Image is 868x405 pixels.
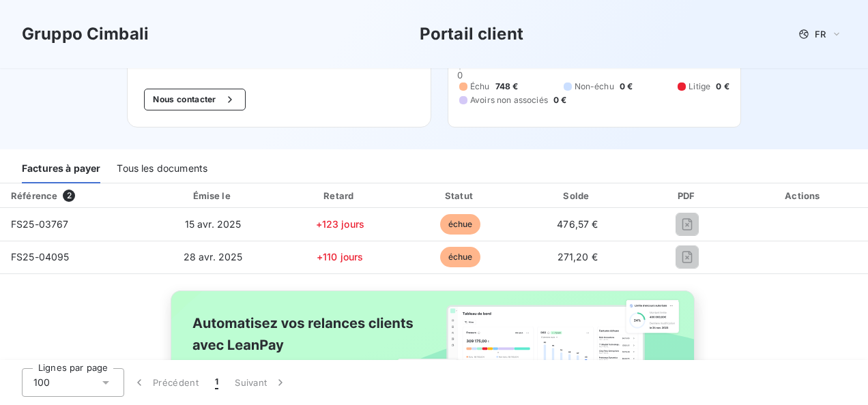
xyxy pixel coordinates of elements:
span: 271,20 € [558,251,598,262]
div: Tous les documents [117,155,207,183]
span: 0 € [553,94,566,106]
div: Solde [522,189,633,202]
span: échue [440,214,481,235]
div: PDF [638,189,737,202]
span: 0 € [716,80,729,93]
div: Retard [282,189,398,202]
h3: Portail client [420,22,523,46]
span: 0 € [620,80,633,93]
span: 1 [215,376,218,389]
div: Factures à payer [22,155,100,183]
button: Nous contacter [144,89,245,110]
div: Actions [742,189,865,202]
span: échue [440,247,481,267]
span: FS25-03767 [11,218,69,230]
span: 100 [33,376,50,389]
button: Suivant [227,368,295,397]
span: +110 jours [317,251,364,262]
span: Avoirs non associés [470,94,548,106]
span: 15 avr. 2025 [185,218,242,230]
span: FS25-04095 [11,251,70,262]
button: Précédent [124,368,207,397]
button: 1 [207,368,227,397]
div: Référence [11,190,57,201]
span: 0 [457,70,463,80]
span: FR [815,29,826,40]
span: Échu [470,80,490,93]
h3: Gruppo Cimbali [22,22,149,46]
span: Litige [689,80,710,93]
span: 476,57 € [557,218,598,230]
div: Émise le [149,189,276,202]
span: 748 € [495,80,519,93]
span: 2 [63,190,75,202]
span: +123 jours [316,218,365,230]
span: 28 avr. 2025 [184,251,243,262]
div: Statut [403,189,517,202]
span: Non-échu [575,80,614,93]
